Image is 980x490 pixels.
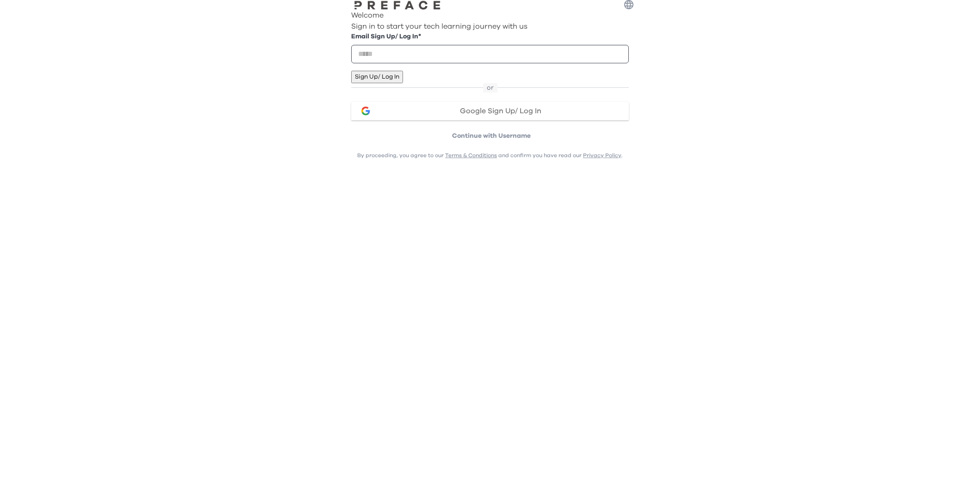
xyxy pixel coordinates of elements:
button: google loginGoogle Sign Up/ Log In [351,102,629,120]
p: Sign in to start your tech learning journey with us [351,21,629,32]
span: Google Sign Up/ Log In [460,107,541,115]
p: By proceeding, you agree to our and confirm you have read our . [351,152,629,159]
p: Welcome [351,10,629,21]
p: Continue with Username [354,131,629,141]
button: Sign Up/ Log In [351,71,403,83]
a: Privacy Policy [583,153,621,158]
img: google login [360,105,371,116]
a: Terms & Conditions [445,153,497,158]
label: Email Sign Up/ Log In * [351,32,629,42]
span: or [483,83,497,92]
